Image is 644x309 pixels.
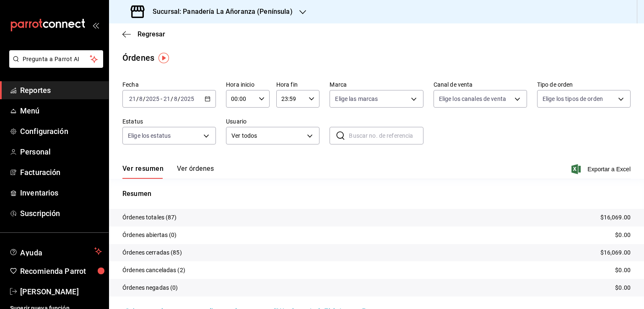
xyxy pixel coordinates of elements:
[122,51,154,64] div: Órdenes
[20,126,102,137] span: Configuración
[122,118,216,124] label: Estatus
[349,127,423,144] input: Buscar no. de referencia
[178,95,180,102] span: /
[122,266,185,275] p: Órdenes canceladas (2)
[573,164,631,174] button: Exportar a Excel
[537,82,631,88] label: Tipo de orden
[145,95,160,102] input: ----
[226,118,319,124] label: Usuario
[9,50,103,68] button: Pregunta a Parrot AI
[122,213,177,222] p: Órdenes totales (87)
[122,231,177,239] p: Órdenes abiertas (0)
[600,248,631,257] p: $16,069.00
[20,85,102,96] span: Reportes
[6,61,103,70] a: Pregunta a Parrot AI
[20,265,102,277] span: Recomienda Parrot
[615,231,631,239] p: $0.00
[20,246,91,256] span: Ayuda
[20,105,102,116] span: Menú
[122,283,178,292] p: Órdenes negadas (0)
[615,283,631,292] p: $0.00
[276,82,320,88] label: Hora fin
[20,286,102,297] span: [PERSON_NAME]
[231,131,304,140] span: Ver todos
[439,95,506,103] span: Elige los canales de venta
[139,95,143,102] input: --
[122,165,214,179] div: navigation tabs
[122,189,631,199] p: Resumen
[600,213,631,222] p: $16,069.00
[122,248,182,257] p: Órdenes cerradas (85)
[163,95,171,102] input: --
[146,7,293,17] h3: Sucursal: Panadería La Añoranza (Península)
[143,95,145,102] span: /
[23,55,90,64] span: Pregunta a Parrot AI
[161,95,162,102] span: -
[226,82,270,88] label: Hora inicio
[177,165,214,179] button: Ver órdenes
[122,165,164,179] button: Ver resumen
[20,208,102,219] span: Suscripción
[122,82,216,88] label: Fecha
[138,30,165,38] span: Regresar
[92,22,99,28] button: open_drawer_menu
[434,82,527,88] label: Canal de venta
[129,95,136,102] input: --
[330,82,423,88] label: Marca
[158,53,169,63] img: Tooltip marker
[20,146,102,157] span: Personal
[543,95,603,103] span: Elige los tipos de orden
[335,95,378,103] span: Elige las marcas
[128,131,171,140] span: Elige los estatus
[615,266,631,275] p: $0.00
[180,95,195,102] input: ----
[136,95,139,102] span: /
[20,167,102,178] span: Facturación
[122,30,165,38] button: Regresar
[171,95,173,102] span: /
[20,187,102,198] span: Inventarios
[174,95,178,102] input: --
